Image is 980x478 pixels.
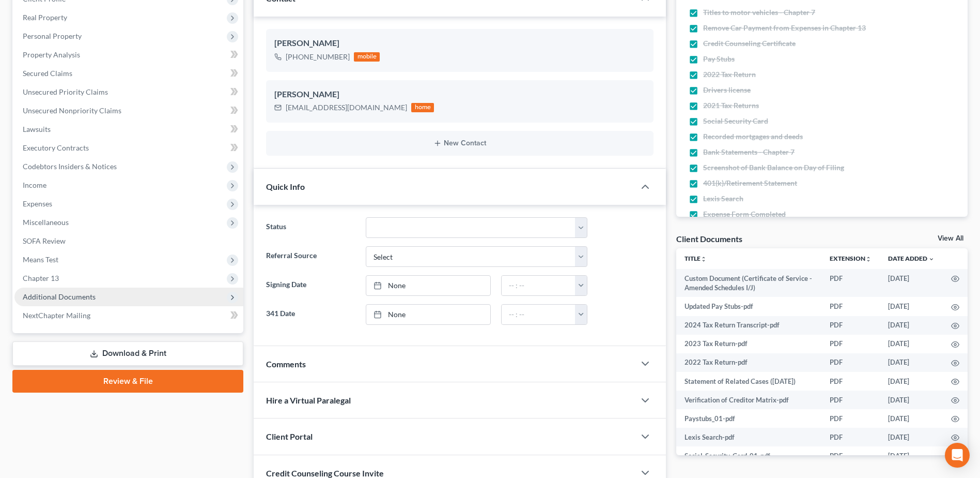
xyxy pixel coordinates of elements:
a: View All [938,235,963,242]
span: Screenshot of Bank Balance on Day of Filing [703,162,844,173]
a: None [366,276,490,295]
td: PDF [821,269,880,297]
span: Unsecured Nonpriority Claims [23,106,121,115]
label: Status [261,217,360,238]
button: New Contact [274,139,645,147]
span: Quick Info [266,182,305,191]
td: Verification of Creditor Matrix-pdf [676,391,821,409]
span: Additional Documents [23,292,96,301]
td: [DATE] [880,372,943,391]
td: [DATE] [880,391,943,409]
div: [PERSON_NAME] [274,37,645,50]
i: expand_more [928,256,935,262]
div: Open Intercom Messenger [945,443,970,468]
span: Bank Statements - Chapter 7 [703,147,795,157]
td: [DATE] [880,335,943,353]
td: [DATE] [880,297,943,316]
input: -- : -- [502,276,575,295]
span: Means Test [23,255,58,264]
td: PDF [821,316,880,335]
a: SOFA Review [14,232,243,250]
span: Lawsuits [23,125,51,133]
td: PDF [821,446,880,465]
div: [PHONE_NUMBER] [286,52,350,62]
span: Expenses [23,199,52,208]
span: Pay Stubs [703,54,735,64]
div: home [411,103,434,112]
span: Credit Counseling Certificate [703,38,796,49]
span: Remove Car Payment from Expenses in Chapter 13 [703,23,866,33]
span: Titles to motor vehicles - Chapter 7 [703,7,815,18]
span: Comments [266,359,306,369]
span: Executory Contracts [23,143,89,152]
td: PDF [821,335,880,353]
span: Expense Form Completed [703,209,786,219]
td: [DATE] [880,353,943,372]
span: Hire a Virtual Paralegal [266,395,351,405]
input: -- : -- [502,305,575,324]
td: [DATE] [880,409,943,428]
a: Unsecured Nonpriority Claims [14,101,243,120]
td: PDF [821,372,880,391]
td: 2022 Tax Return-pdf [676,353,821,372]
span: Drivers license [703,85,751,95]
td: PDF [821,353,880,372]
td: Statement of Related Cases ([DATE]) [676,372,821,391]
td: [DATE] [880,428,943,446]
span: 2021 Tax Returns [703,100,759,111]
td: Social-Security-Card_01-pdf [676,446,821,465]
td: PDF [821,391,880,409]
a: Download & Print [12,341,243,366]
div: [PERSON_NAME] [274,88,645,101]
div: mobile [354,52,380,62]
span: Lexis Search [703,193,743,204]
span: 2022 Tax Return [703,69,756,80]
span: Unsecured Priority Claims [23,87,108,96]
label: 341 Date [261,304,360,325]
a: Secured Claims [14,64,243,83]
a: Executory Contracts [14,139,243,157]
a: Date Added expand_more [888,255,935,262]
td: Updated Pay Stubs-pdf [676,297,821,316]
td: [DATE] [880,269,943,297]
a: Lawsuits [14,120,243,139]
label: Signing Date [261,275,360,296]
span: Personal Property [23,32,82,40]
span: Secured Claims [23,69,72,78]
td: 2024 Tax Return Transcript-pdf [676,316,821,335]
td: PDF [821,409,880,428]
span: Income [23,181,46,189]
span: Recorded mortgages and deeds [703,131,803,142]
a: Property Analysis [14,46,243,64]
i: unfold_more [701,256,707,262]
a: Extensionunfold_more [830,255,872,262]
span: Property Analysis [23,50,80,59]
span: Social Security Card [703,116,768,126]
span: Real Property [23,13,67,22]
div: [EMAIL_ADDRESS][DOMAIN_NAME] [286,102,407,113]
a: Review & File [12,370,243,393]
span: 401(k)/Retirement Statement [703,178,797,188]
td: [DATE] [880,446,943,465]
td: PDF [821,297,880,316]
td: Lexis Search-pdf [676,428,821,446]
a: Titleunfold_more [685,255,707,262]
span: Client Portal [266,431,313,441]
label: Referral Source [261,246,360,267]
td: Custom Document (Certificate of Service - Amended Schedules I/J) [676,269,821,297]
a: Unsecured Priority Claims [14,83,243,101]
a: None [366,305,490,324]
td: PDF [821,428,880,446]
div: Client Documents [676,233,742,244]
span: Codebtors Insiders & Notices [23,162,117,171]
span: NextChapter Mailing [23,311,90,320]
span: Credit Counseling Course Invite [266,468,384,478]
i: unfold_more [865,256,872,262]
td: [DATE] [880,316,943,335]
td: 2023 Tax Return-pdf [676,335,821,353]
td: Paystubs_01-pdf [676,409,821,428]
span: SOFA Review [23,236,66,245]
a: NextChapter Mailing [14,306,243,325]
span: Miscellaneous [23,218,69,227]
span: Chapter 13 [23,274,59,282]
